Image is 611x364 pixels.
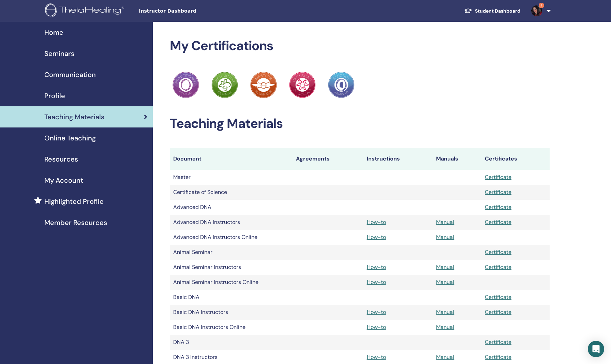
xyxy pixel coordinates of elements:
th: Document [170,148,293,170]
a: How-to [367,278,386,286]
span: Home [44,27,63,37]
a: Certificate [485,308,511,316]
span: Communication [44,70,96,80]
td: Basic DNA [170,290,293,305]
a: Student Dashboard [459,5,526,17]
span: Member Resources [44,217,107,228]
a: Manual [436,353,454,361]
a: Certificate [485,293,511,301]
a: Manual [436,278,454,286]
span: My Account [44,175,83,185]
span: Online Teaching [44,133,96,143]
a: Manual [436,323,454,331]
span: Teaching Materials [44,112,104,122]
img: default.jpg [531,5,542,16]
td: Advanced DNA Instructors [170,215,293,230]
img: graduation-cap-white.svg [464,8,472,14]
span: Resources [44,154,78,164]
span: Seminars [44,48,74,59]
div: Open Intercom Messenger [588,341,604,357]
a: How-to [367,218,386,226]
a: Manual [436,218,454,226]
a: Certificate [485,248,511,256]
span: Profile [44,91,65,101]
img: logo.png [45,3,126,19]
th: Manuals [433,148,481,170]
a: Certificate [485,188,511,196]
th: Agreements [293,148,363,170]
a: How-to [367,323,386,331]
td: Master [170,170,293,185]
img: Practitioner [289,72,316,98]
a: Certificate [485,263,511,271]
img: Practitioner [250,72,277,98]
td: Animal Seminar Instructors [170,260,293,275]
a: Certificate [485,218,511,226]
a: Certificate [485,353,511,361]
img: Practitioner [211,72,238,98]
a: How-to [367,233,386,241]
th: Instructions [363,148,433,170]
a: How-to [367,263,386,271]
td: Basic DNA Instructors Online [170,320,293,335]
a: Manual [436,233,454,241]
img: Practitioner [328,72,355,98]
a: Certificate [485,203,511,211]
td: Certificate of Science [170,185,293,200]
span: Instructor Dashboard [139,7,241,15]
td: Advanced DNA [170,200,293,215]
td: Animal Seminar [170,245,293,260]
h2: My Certifications [170,38,550,54]
a: Manual [436,308,454,316]
td: DNA 3 [170,335,293,350]
a: Manual [436,263,454,271]
a: How-to [367,353,386,361]
a: Certificate [485,173,511,181]
span: Highlighted Profile [44,196,104,207]
span: 1 [539,3,544,8]
h2: Teaching Materials [170,116,550,132]
td: Basic DNA Instructors [170,305,293,320]
img: Practitioner [173,72,199,98]
a: How-to [367,308,386,316]
a: Certificate [485,338,511,346]
td: Animal Seminar Instructors Online [170,275,293,290]
th: Certificates [481,148,550,170]
td: Advanced DNA Instructors Online [170,230,293,245]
